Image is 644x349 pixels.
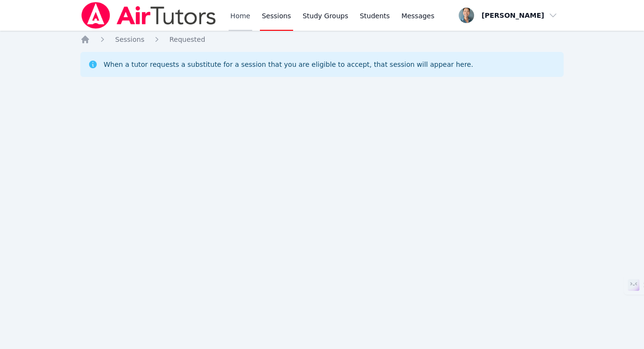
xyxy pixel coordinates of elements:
[80,2,217,29] img: Air Tutors
[115,35,144,44] a: Sessions
[80,35,564,44] nav: Breadcrumb
[115,36,144,43] span: Sessions
[401,11,435,21] span: Messages
[103,60,473,69] div: When a tutor requests a substitute for a session that you are eligible to accept, that session wi...
[169,36,205,43] span: Requested
[169,35,205,44] a: Requested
